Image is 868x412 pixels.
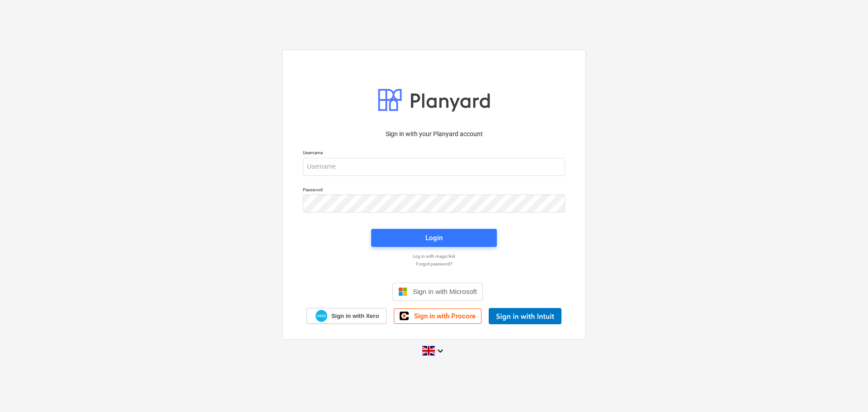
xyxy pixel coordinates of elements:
span: Sign in with Microsoft [413,288,477,295]
p: Sign in with your Planyard account [303,129,565,139]
input: Username [303,158,565,176]
span: Sign in with Xero [331,312,379,320]
span: Sign in with Procore [414,312,476,320]
p: Username [303,150,565,157]
p: Password [303,187,565,194]
div: Login [425,232,443,244]
img: Microsoft logo [398,287,407,296]
a: Forgot password? [298,261,570,267]
a: Sign in with Xero [307,308,387,324]
img: Xero logo [316,310,327,322]
button: Login [371,229,497,247]
a: Sign in with Procore [394,308,481,324]
a: Log in with magic link [298,253,570,259]
i: keyboard_arrow_down [435,346,446,356]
